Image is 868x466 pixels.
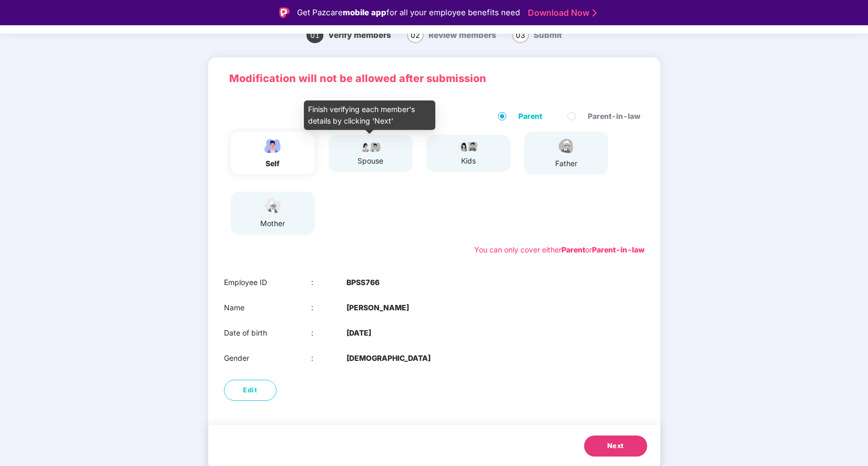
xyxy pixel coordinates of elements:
[512,27,529,43] span: 03
[514,110,546,122] span: Parent
[224,327,312,339] div: Date of birth
[224,380,277,401] button: Edit
[455,155,482,167] div: kids
[528,7,594,18] a: Download Now
[346,352,431,364] b: [DEMOGRAPHIC_DATA]
[346,277,380,288] b: BPSS766
[553,137,579,155] img: svg+xml;base64,PHN2ZyBpZD0iRmF0aGVyX2ljb24iIHhtbG5zPSJodHRwOi8vd3d3LnczLm9yZy8yMDAwL3N2ZyIgeG1sbn...
[561,245,585,254] b: Parent
[358,140,384,153] img: svg+xml;base64,PHN2ZyB4bWxucz0iaHR0cDovL3d3dy53My5vcmcvMjAwMC9zdmciIHdpZHRoPSI5Ny44OTciIGhlaWdodD...
[592,245,645,254] b: Parent-in-law
[279,7,290,18] img: Logo
[260,158,286,169] div: self
[584,110,645,122] span: Parent-in-law
[455,140,482,153] img: svg+xml;base64,PHN2ZyB4bWxucz0iaHR0cDovL3d3dy53My5vcmcvMjAwMC9zdmciIHdpZHRoPSI3OS4wMzciIGhlaWdodD...
[428,30,496,40] span: Review members
[304,100,435,130] div: Finish verifying each member's details by clicking 'Next'
[553,158,579,169] div: father
[593,7,597,18] img: Stroke
[260,137,286,155] img: svg+xml;base64,PHN2ZyBpZD0iRW1wbG95ZWVfbWFsZSIgeG1sbnM9Imh0dHA6Ly93d3cudzMub3JnLzIwMDAvc3ZnIiB3aW...
[297,6,520,19] div: Get Pazcare for all your employee benefits need
[311,277,346,288] div: :
[307,27,323,43] span: 01
[224,277,312,288] div: Employee ID
[358,155,384,167] div: spouse
[328,30,391,40] span: Verify members
[260,218,286,229] div: mother
[224,352,312,364] div: Gender
[607,441,624,451] span: Next
[474,244,645,256] div: You can only cover either or
[311,302,346,313] div: :
[407,27,424,43] span: 02
[343,7,386,17] strong: mobile app
[346,327,371,339] b: [DATE]
[584,435,647,457] button: Next
[311,352,346,364] div: :
[534,30,562,40] span: Submit
[346,302,409,313] b: [PERSON_NAME]
[229,70,639,87] p: Modification will not be allowed after submission
[260,197,286,215] img: svg+xml;base64,PHN2ZyB4bWxucz0iaHR0cDovL3d3dy53My5vcmcvMjAwMC9zdmciIHdpZHRoPSI1NCIgaGVpZ2h0PSIzOC...
[224,302,312,313] div: Name
[243,385,257,396] span: Edit
[311,327,346,339] div: :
